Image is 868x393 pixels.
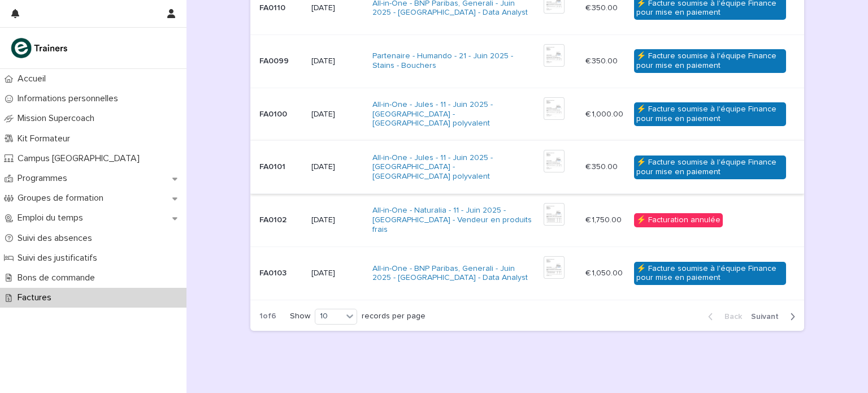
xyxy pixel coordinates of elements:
[585,213,624,225] p: € 1,750.00
[634,102,786,126] div: ⚡ Facture soumise à l'équipe Finance pour mise en paiement
[13,233,101,244] p: Suivi des absences
[259,160,288,172] p: FA0101
[585,160,620,172] p: € 350.00
[311,3,363,13] p: [DATE]
[311,162,363,172] p: [DATE]
[250,247,804,300] tr: FA0103FA0103 [DATE]All-in-One - BNP Paribas, Generali - Juin 2025 - [GEOGRAPHIC_DATA] - Data Anal...
[13,153,149,164] p: Campus [GEOGRAPHIC_DATA]
[315,310,342,322] div: 10
[585,266,625,278] p: € 1,050.00
[290,312,310,321] p: Show
[259,107,289,119] p: FA0100
[13,133,79,144] p: Kit Formateur
[585,1,620,13] p: € 350.00
[13,74,55,84] p: Accueil
[372,264,535,283] a: All-in-One - BNP Paribas, Generali - Juin 2025 - [GEOGRAPHIC_DATA] - Data Analyst
[13,292,60,303] p: Factures
[585,107,626,119] p: € 1,000.00
[585,54,620,66] p: € 350.00
[747,312,804,322] button: Next
[634,262,786,286] div: ⚡ Facture soumise à l'équipe Finance pour mise en paiement
[718,313,742,321] span: Back
[372,100,535,128] a: All-in-One - Jules - 11 - Juin 2025 - [GEOGRAPHIC_DATA] - [GEOGRAPHIC_DATA] polyvalent
[372,206,535,234] a: All-in-One - Naturalia - 11 - Juin 2025 - [GEOGRAPHIC_DATA] - Vendeur en produits frais
[13,213,92,223] p: Emploi du temps
[250,194,804,247] tr: FA0102FA0102 [DATE]All-in-One - Naturalia - 11 - Juin 2025 - [GEOGRAPHIC_DATA] - Vendeur en produ...
[311,110,363,119] p: [DATE]
[634,213,723,227] div: ⚡ Facturation annulée
[9,37,71,59] img: K0CqGN7SDeD6s4JG8KQk
[362,312,426,321] p: records per page
[311,57,363,66] p: [DATE]
[634,156,786,179] div: ⚡ Facture soumise à l'équipe Finance pour mise en paiement
[259,213,289,225] p: FA0102
[13,173,76,184] p: Programmes
[259,1,288,13] p: FA0110
[259,54,291,66] p: FA0099
[13,113,103,124] p: Mission Supercoach
[259,266,289,278] p: FA0103
[250,88,804,141] tr: FA0100FA0100 [DATE]All-in-One - Jules - 11 - Juin 2025 - [GEOGRAPHIC_DATA] - [GEOGRAPHIC_DATA] po...
[372,51,535,71] a: Partenaire - Humando - 21 - Juin 2025 - Stains - Bouchers
[311,269,363,278] p: [DATE]
[699,312,747,322] button: Back
[372,153,535,182] a: All-in-One - Jules - 11 - Juin 2025 - [GEOGRAPHIC_DATA] - [GEOGRAPHIC_DATA] polyvalent
[13,253,106,264] p: Suivi des justificatifs
[634,49,786,73] div: ⚡ Facture soumise à l'équipe Finance pour mise en paiement
[250,141,804,194] tr: FA0101FA0101 [DATE]All-in-One - Jules - 11 - Juin 2025 - [GEOGRAPHIC_DATA] - [GEOGRAPHIC_DATA] po...
[751,313,785,321] span: Next
[311,215,363,225] p: [DATE]
[13,273,104,283] p: Bons de commande
[250,303,285,330] p: 1 of 6
[13,93,127,104] p: Informations personnelles
[250,34,804,88] tr: FA0099FA0099 [DATE]Partenaire - Humando - 21 - Juin 2025 - Stains - Bouchers € 350.00€ 350.00 ⚡ F...
[13,193,112,204] p: Groupes de formation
